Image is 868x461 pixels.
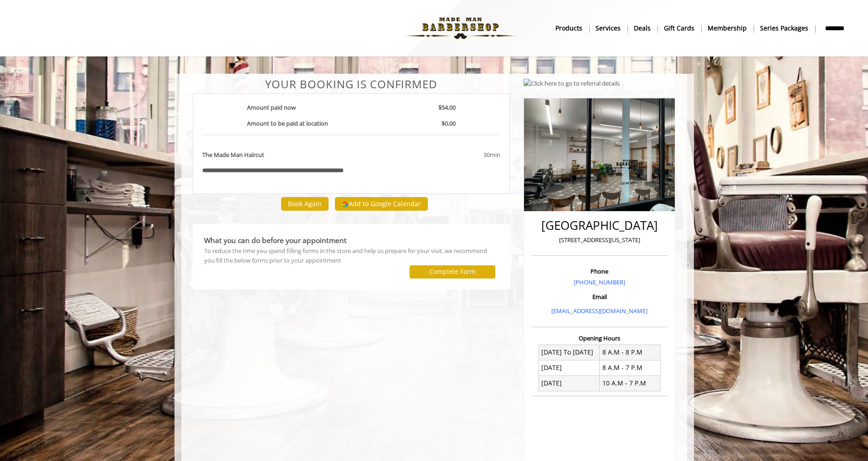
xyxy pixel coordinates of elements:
[524,79,620,88] img: Click here to go to referral details
[429,268,476,275] label: Complete Form
[335,197,428,211] button: Add to Google Calendar
[539,360,600,375] td: [DATE]
[204,246,499,265] div: To reduce the time you spend filling forms in the store and help us prepare for your visit, we re...
[410,150,500,160] div: 30min
[534,294,665,300] h3: Email
[534,268,665,274] h3: Phone
[549,21,589,35] a: Productsproducts
[534,235,665,245] p: [STREET_ADDRESS][US_STATE]
[754,21,815,35] a: Series packagesSeries packages
[438,103,456,111] b: $54.00
[398,3,523,53] img: Made Man Barbershop logo
[247,119,328,127] b: Amount to be paid at location
[532,335,668,341] h3: Opening Hours
[596,23,621,33] b: Services
[634,23,651,33] b: Deals
[534,219,665,232] h2: [GEOGRAPHIC_DATA]
[539,376,600,391] td: [DATE]
[193,78,510,90] center: Your Booking is confirmed
[204,235,347,245] b: What you can do before your appointment
[551,307,647,315] a: [EMAIL_ADDRESS][DOMAIN_NAME]
[657,21,701,35] a: Gift cardsgift cards
[664,23,694,33] b: gift cards
[701,21,754,35] a: MembershipMembership
[202,150,264,160] b: The Made Man Haircut
[555,23,582,33] b: products
[760,23,808,33] b: Series packages
[247,103,296,111] b: Amount paid now
[708,23,747,33] b: Membership
[410,265,495,279] button: Complete Form
[442,119,456,127] b: $0.00
[539,344,600,360] td: [DATE] To [DATE]
[589,21,627,35] a: ServicesServices
[627,21,657,35] a: DealsDeals
[600,360,661,375] td: 8 A.M - 7 P.M
[600,344,661,360] td: 8 A.M - 8 P.M
[281,197,329,210] button: Book Again
[574,278,625,286] a: [PHONE_NUMBER]
[600,376,661,391] td: 10 A.M - 7 P.M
